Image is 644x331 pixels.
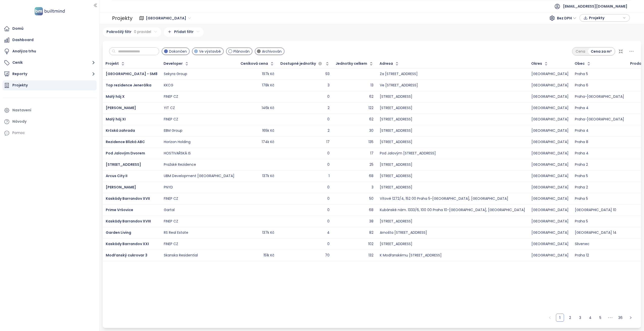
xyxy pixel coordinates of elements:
[164,219,178,224] div: FINEP CZ
[369,174,373,178] div: 68
[368,242,373,246] div: 102
[164,242,178,246] div: FINEP CZ
[327,242,330,246] div: 0
[3,105,97,115] a: Nastavení
[164,151,191,156] div: HOSTIVAŘSKÁ IS
[531,128,569,133] div: [GEOGRAPHIC_DATA]
[106,151,145,156] span: Pod Jalovým Dvorem
[12,48,36,54] div: Analýza trhu
[557,14,576,22] span: Bez DPH
[164,128,182,133] div: EBM Group
[164,94,178,99] div: FINEP CZ
[328,106,330,110] div: 2
[325,72,330,76] div: 93
[566,314,574,322] li: 2
[380,185,412,190] div: [STREET_ADDRESS]
[380,62,393,65] div: Adresa
[327,151,330,156] div: 0
[106,94,125,99] a: Malý háj X
[106,83,151,88] a: Top rezidence Jenerálka
[262,230,274,235] div: 137k Kč
[369,94,373,99] div: 62
[164,196,178,201] div: FINEP CZ
[336,62,367,65] div: Jednotky celkem
[3,117,97,127] a: Návody
[575,151,588,156] div: Praha 4
[531,140,569,144] div: [GEOGRAPHIC_DATA]
[588,48,614,55] div: Cena za m²
[575,128,588,133] div: Praha 4
[380,83,418,88] div: Ve [STREET_ADDRESS]
[380,219,412,224] div: [STREET_ADDRESS]
[262,72,274,76] div: 197k Kč
[106,230,131,235] span: Garden Living
[327,196,330,201] div: 0
[106,139,145,144] a: Rezidence Blízká ABC
[262,174,274,178] div: 137k Kč
[573,48,588,55] div: Cena
[233,49,250,54] span: Plánován
[575,219,588,224] div: Praha 5
[3,128,97,138] div: Pomoc
[328,83,330,88] div: 3
[164,185,173,190] div: PNYD
[575,253,589,258] div: Praha 12
[548,316,551,319] span: left
[12,25,23,32] div: Domů
[546,314,554,322] button: left
[106,196,150,201] a: Kaskády Barrandov XVII
[575,62,585,65] div: Obec
[164,117,178,122] div: FINEP CZ
[33,6,66,16] img: logo
[380,128,412,133] div: [STREET_ADDRESS]
[531,230,569,235] div: [GEOGRAPHIC_DATA]
[576,314,584,321] a: 3
[262,83,274,88] div: 178k Kč
[531,151,569,156] div: [GEOGRAPHIC_DATA]
[328,128,330,133] div: 2
[106,71,157,76] a: [GEOGRAPHIC_DATA] - SM8
[262,49,282,54] span: Archivován
[263,253,274,258] div: 151k Kč
[164,174,234,178] div: UBM Development [GEOGRAPHIC_DATA]
[12,118,26,125] div: Návody
[586,314,594,322] li: 4
[531,185,569,190] div: [GEOGRAPHIC_DATA]
[164,83,173,88] div: KKCG
[531,62,542,65] div: Okres
[103,27,161,37] div: Pokročilý filtr
[531,242,569,246] div: [GEOGRAPHIC_DATA]
[586,314,594,321] a: 4
[575,174,588,178] div: Praha 5
[325,253,330,258] div: 70
[240,62,268,65] div: Ceníková cena
[575,208,616,212] div: [GEOGRAPHIC_DATA] 10
[280,61,323,67] div: Dostupné jednotky
[566,314,574,321] a: 2
[106,162,141,167] span: [STREET_ADDRESS]
[380,196,508,201] div: Vítové 1272/4, 152 00 Praha 5-[GEOGRAPHIC_DATA], [GEOGRAPHIC_DATA]
[531,253,569,258] div: [GEOGRAPHIC_DATA]
[327,117,330,122] div: 0
[106,173,127,178] span: Arcus City II
[531,162,569,167] div: [GEOGRAPHIC_DATA]
[368,106,373,110] div: 122
[106,253,147,258] span: Modřanský cukrovar 3
[106,105,136,110] span: [PERSON_NAME]
[199,49,221,54] span: Ve výstavbě
[106,117,126,122] a: Malý háj XI
[262,128,274,133] div: 165k Kč
[531,174,569,178] div: [GEOGRAPHIC_DATA]
[106,219,151,224] span: Kaskády Barrandov XVIII
[3,80,97,90] a: Projekty
[380,242,412,246] div: [STREET_ADDRESS]
[575,196,588,201] div: Praha 5
[146,14,191,22] span: Praha
[12,37,34,43] div: Dashboard
[380,230,427,235] div: Arnošta [STREET_ADDRESS]
[105,62,119,65] div: Projekt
